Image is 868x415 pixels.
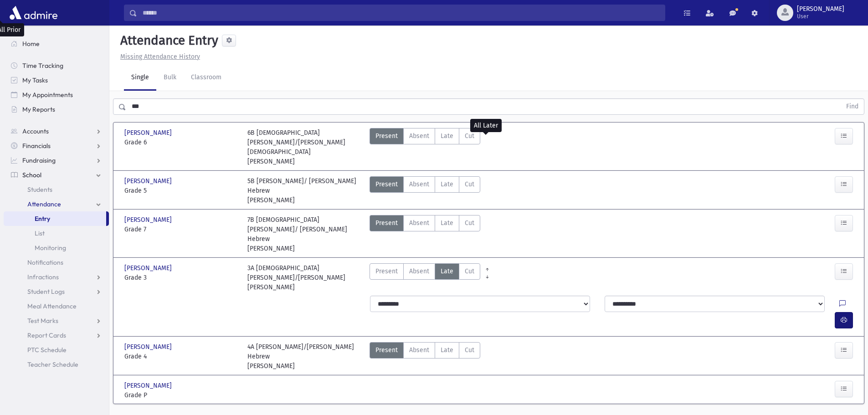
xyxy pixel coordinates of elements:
[247,128,361,166] div: 6B [DEMOGRAPHIC_DATA][PERSON_NAME]/[PERSON_NAME] [DEMOGRAPHIC_DATA] [PERSON_NAME]
[124,225,238,234] span: Grade 7
[27,317,58,325] span: Test Marks
[4,168,109,182] a: School
[22,156,56,164] span: Fundraising
[124,215,174,225] span: [PERSON_NAME]
[117,53,200,61] a: Missing Attendance History
[27,360,78,369] span: Teacher Schedule
[120,53,200,61] u: Missing Attendance History
[797,13,844,20] span: User
[4,284,109,299] a: Student Logs
[124,138,238,147] span: Grade 6
[27,302,77,310] span: Meal Attendance
[4,255,109,270] a: Notifications
[22,171,41,179] span: School
[247,215,361,253] div: 7B [DEMOGRAPHIC_DATA][PERSON_NAME]/ [PERSON_NAME] Hebrew [PERSON_NAME]
[27,185,52,194] span: Students
[4,226,109,241] a: List
[27,273,59,281] span: Infractions
[22,105,55,113] span: My Reports
[4,153,109,168] a: Fundraising
[375,131,398,141] span: Present
[27,331,66,339] span: Report Cards
[4,102,109,117] a: My Reports
[124,128,174,138] span: [PERSON_NAME]
[375,179,398,189] span: Present
[247,176,361,205] div: 5B [PERSON_NAME]/ [PERSON_NAME] Hebrew [PERSON_NAME]
[27,258,63,266] span: Notifications
[409,131,429,141] span: Absent
[35,229,45,237] span: List
[4,241,109,255] a: Monitoring
[124,381,174,390] span: [PERSON_NAME]
[124,263,174,273] span: [PERSON_NAME]
[124,390,238,400] span: Grade P
[4,270,109,284] a: Infractions
[137,5,665,21] input: Search
[370,342,480,371] div: AttTypes
[4,124,109,138] a: Accounts
[4,182,109,197] a: Students
[117,33,218,48] h5: Attendance Entry
[4,343,109,357] a: PTC Schedule
[4,357,109,372] a: Teacher Schedule
[27,346,67,354] span: PTC Schedule
[247,342,361,371] div: 4A [PERSON_NAME]/[PERSON_NAME] Hebrew [PERSON_NAME]
[465,218,474,228] span: Cut
[441,266,453,276] span: Late
[465,131,474,141] span: Cut
[4,328,109,343] a: Report Cards
[441,218,453,228] span: Late
[370,176,480,205] div: AttTypes
[370,215,480,253] div: AttTypes
[124,65,156,91] a: Single
[470,119,502,132] div: All Later
[124,176,174,186] span: [PERSON_NAME]
[441,131,453,141] span: Late
[22,40,40,48] span: Home
[124,352,238,361] span: Grade 4
[156,65,184,91] a: Bulk
[409,345,429,355] span: Absent
[797,5,844,13] span: [PERSON_NAME]
[4,58,109,73] a: Time Tracking
[465,345,474,355] span: Cut
[27,200,61,208] span: Attendance
[22,127,49,135] span: Accounts
[375,218,398,228] span: Present
[124,186,238,195] span: Grade 5
[465,179,474,189] span: Cut
[375,266,398,276] span: Present
[4,36,109,51] a: Home
[441,179,453,189] span: Late
[375,345,398,355] span: Present
[124,273,238,282] span: Grade 3
[465,266,474,276] span: Cut
[22,142,51,150] span: Financials
[22,76,48,84] span: My Tasks
[184,65,229,91] a: Classroom
[35,215,50,223] span: Entry
[22,61,63,70] span: Time Tracking
[124,342,174,352] span: [PERSON_NAME]
[4,313,109,328] a: Test Marks
[441,345,453,355] span: Late
[4,138,109,153] a: Financials
[409,179,429,189] span: Absent
[4,197,109,211] a: Attendance
[7,4,60,22] img: AdmirePro
[4,73,109,87] a: My Tasks
[841,99,864,114] button: Find
[409,266,429,276] span: Absent
[409,218,429,228] span: Absent
[22,91,73,99] span: My Appointments
[4,211,106,226] a: Entry
[4,299,109,313] a: Meal Attendance
[370,128,480,166] div: AttTypes
[247,263,361,292] div: 3A [DEMOGRAPHIC_DATA][PERSON_NAME]/[PERSON_NAME] [PERSON_NAME]
[27,287,65,296] span: Student Logs
[35,244,66,252] span: Monitoring
[370,263,480,292] div: AttTypes
[4,87,109,102] a: My Appointments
